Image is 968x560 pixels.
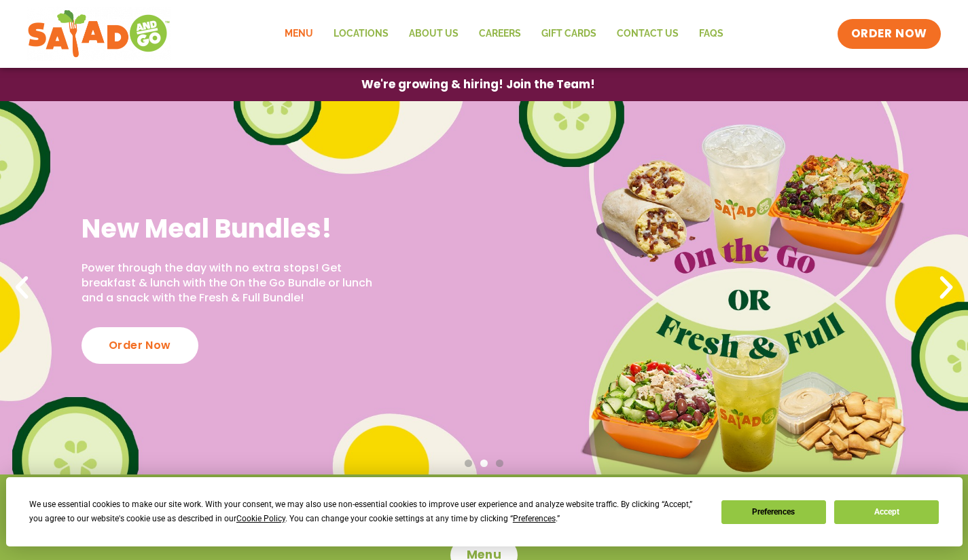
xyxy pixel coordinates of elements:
div: We use essential cookies to make our site work. With your consent, we may also use non-essential ... [29,498,705,526]
span: Go to slide 1 [465,460,472,467]
nav: Menu [274,18,734,50]
p: Power through the day with no extra stops! Get breakfast & lunch with the On the Go Bundle or lun... [82,261,374,306]
div: Previous slide [7,273,37,303]
a: Menu [274,18,323,50]
a: Locations [323,18,399,50]
button: Accept [834,500,939,524]
h2: New Meal Bundles! [82,212,374,245]
button: Preferences [721,500,826,524]
a: FAQs [689,18,734,50]
span: We're growing & hiring! Join the Team! [361,79,595,90]
a: Careers [469,18,531,50]
a: We're growing & hiring! Join the Team! [341,69,615,100]
span: Preferences [513,514,556,523]
img: new-SAG-logo-768×292 [27,7,171,61]
div: Cookie Consent Prompt [6,477,963,546]
span: ORDER NOW [851,26,927,42]
a: GIFT CARDS [531,18,607,50]
span: Cookie Policy [236,514,285,523]
a: About Us [399,18,469,50]
a: ORDER NOW [838,19,941,49]
div: Order Now [82,327,198,364]
span: Go to slide 3 [496,460,503,467]
div: Next slide [931,273,961,303]
a: Contact Us [607,18,689,50]
span: Go to slide 2 [480,460,488,467]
